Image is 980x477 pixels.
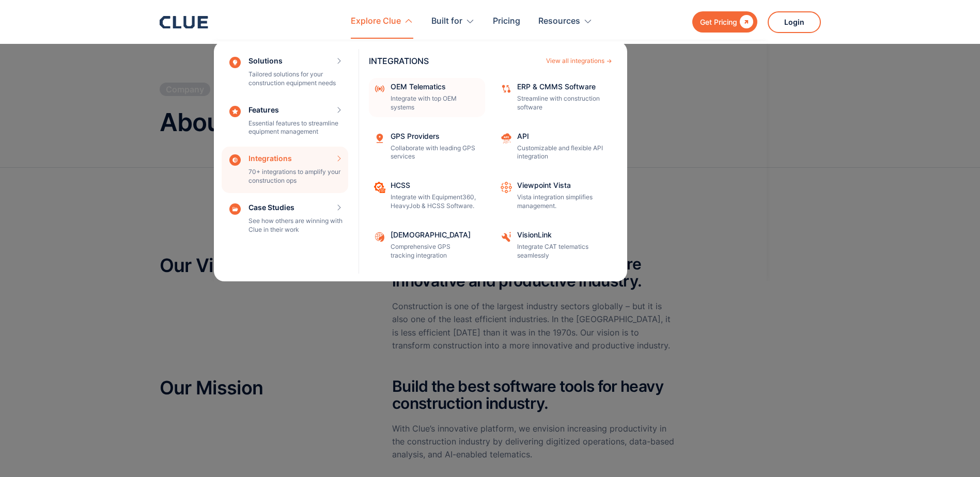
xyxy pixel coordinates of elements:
[391,243,478,260] p: Comprehensive GPS tracking integration
[374,182,385,193] img: Project Pacing clue icon
[501,231,512,243] img: VisionLink
[391,94,478,112] p: Integrate with top OEM systems
[369,57,541,65] div: INTEGRATIONS
[392,378,676,412] h2: Build the best software tools for heavy construction industry.
[517,83,605,90] div: ERP & CMMS Software
[517,182,605,189] div: Viewpoint Vista
[351,5,413,38] div: Explore Clue
[391,133,478,140] div: GPS Providers
[501,133,512,144] img: API cloud integration icon
[501,182,512,193] img: Workflow automation icon
[160,378,361,399] h2: Our Mission
[392,256,676,290] h2: Transform construction into a more innovative and productive industry.
[538,5,580,38] div: Resources
[493,5,520,38] a: Pricing
[517,94,605,112] p: Streamline with construction software
[538,5,593,38] div: Resources
[501,83,512,94] img: Data sync icon
[517,133,605,140] div: API
[517,243,605,260] p: Integrate CAT telematics seamlessly
[794,332,980,477] iframe: Chat Widget
[431,5,475,38] div: Built for
[369,78,485,117] a: OEM TelematicsIntegrate with top OEM systems
[351,5,401,38] div: Explore Clue
[392,422,676,462] p: With Clue’s innovative platform, we envision increasing productivity in the construction industry...
[391,193,478,211] p: Integrate with Equipment360, HeavyJob & HCSS Software.
[517,144,605,162] p: Customizable and flexible API integration
[431,5,462,38] div: Built for
[374,231,385,243] img: Samsara
[374,133,385,144] img: Location tracking icon
[391,144,478,162] p: Collaborate with leading GPS services
[495,226,612,265] a: VisionLinkIntegrate CAT telematics seamlessly
[495,177,612,216] a: Viewpoint VistaVista integration simplifies management.
[546,58,612,64] a: View all integrations
[768,11,821,33] a: Login
[369,226,485,265] a: [DEMOGRAPHIC_DATA]Comprehensive GPS tracking integration
[692,11,757,33] a: Get Pricing
[517,193,605,211] p: Vista integration simplifies management.
[546,58,604,64] div: View all integrations
[517,231,605,239] div: VisionLink
[160,39,821,281] nav: Explore Clue
[737,15,753,28] div: 
[495,78,612,117] a: ERP & CMMS SoftwareStreamline with construction software
[369,177,485,216] a: HCSSIntegrate with Equipment360, HeavyJob & HCSS Software.
[374,83,385,94] img: internet signal icon
[391,231,478,239] div: [DEMOGRAPHIC_DATA]
[392,300,676,352] p: Construction is one of the largest industry sectors globally – but it is also one of the least ef...
[700,15,737,28] div: Get Pricing
[495,128,612,167] a: APICustomizable and flexible API integration
[391,182,478,189] div: HCSS
[391,83,478,90] div: OEM Telematics
[369,128,485,167] a: GPS ProvidersCollaborate with leading GPS services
